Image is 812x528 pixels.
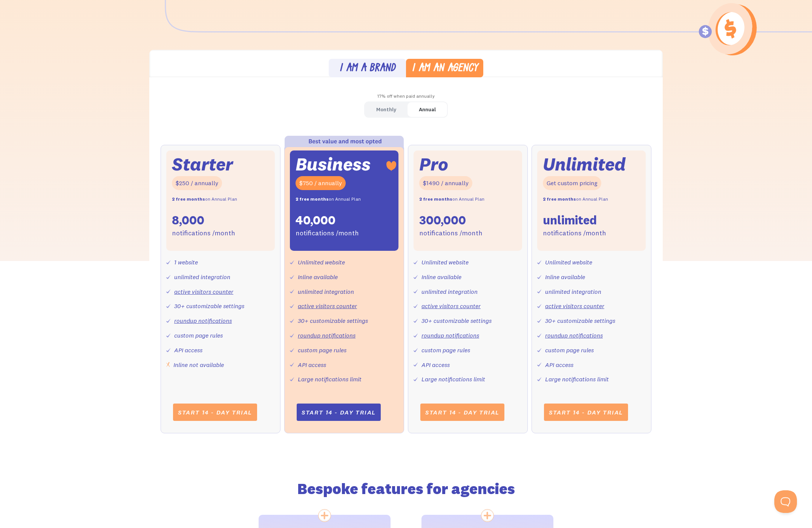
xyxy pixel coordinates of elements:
[419,212,466,228] div: 300,000
[421,286,478,297] div: unlimited integration
[259,482,553,496] h2: Bespoke features for agencies
[174,317,232,324] a: roundup notifications
[296,212,336,228] div: 40,000
[545,302,604,310] a: active visitors counter
[174,345,202,356] div: API access
[174,301,244,312] div: 30+ customizable settings
[296,228,359,239] div: notifications /month
[543,156,626,172] div: Unlimited
[298,332,355,339] a: roundup notifications
[296,194,361,205] div: on Annual Plan
[172,228,235,239] div: notifications /month
[172,212,204,228] div: 8,000
[174,272,230,282] div: unlimited integration
[421,257,469,268] div: Unlimited website
[543,194,608,205] div: on Annual Plan
[419,156,448,172] div: Pro
[298,257,345,268] div: Unlimited website
[421,345,470,356] div: custom page rules
[419,194,484,205] div: on Annual Plan
[296,156,371,172] div: Business
[173,404,257,421] a: Start 14 - day trial
[298,302,357,310] a: active visitors counter
[173,359,224,370] div: Inline not available
[545,359,573,370] div: API access
[543,176,601,190] div: Get custom pricing
[545,345,594,356] div: custom page rules
[543,212,597,228] div: unlimited
[298,359,326,370] div: API access
[174,330,223,341] div: custom page rules
[296,176,346,190] div: $750 / annually
[544,404,628,421] a: Start 14 - day trial
[419,196,452,202] strong: 2 free months
[543,196,576,202] strong: 2 free months
[774,490,797,513] iframe: Toggle Customer Support
[543,228,606,239] div: notifications /month
[297,404,381,421] a: Start 14 - day trial
[545,272,585,282] div: Inline available
[298,345,346,356] div: custom page rules
[545,332,603,339] a: roundup notifications
[421,315,492,326] div: 30+ customizable settings
[421,359,450,370] div: API access
[412,63,478,74] div: I am an agency
[298,272,338,282] div: Inline available
[419,104,436,115] div: Annual
[545,286,601,297] div: unlimited integration
[174,257,198,268] div: 1 website
[339,63,395,74] div: I am a brand
[149,91,663,102] div: 17% off when paid annually
[298,286,354,297] div: unlimited integration
[376,104,396,115] div: Monthly
[174,288,233,295] a: active visitors counter
[419,176,472,190] div: $1490 / annually
[421,374,485,385] div: Large notifications limit
[545,315,615,326] div: 30+ customizable settings
[420,404,504,421] a: Start 14 - day trial
[172,156,233,172] div: Starter
[421,272,461,282] div: Inline available
[298,315,368,326] div: 30+ customizable settings
[172,176,222,190] div: $250 / annually
[421,302,481,310] a: active visitors counter
[296,196,329,202] strong: 2 free months
[421,332,479,339] a: roundup notifications
[172,194,237,205] div: on Annual Plan
[298,374,362,385] div: Large notifications limit
[545,374,609,385] div: Large notifications limit
[545,257,592,268] div: Unlimited website
[172,196,205,202] strong: 2 free months
[419,228,483,239] div: notifications /month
